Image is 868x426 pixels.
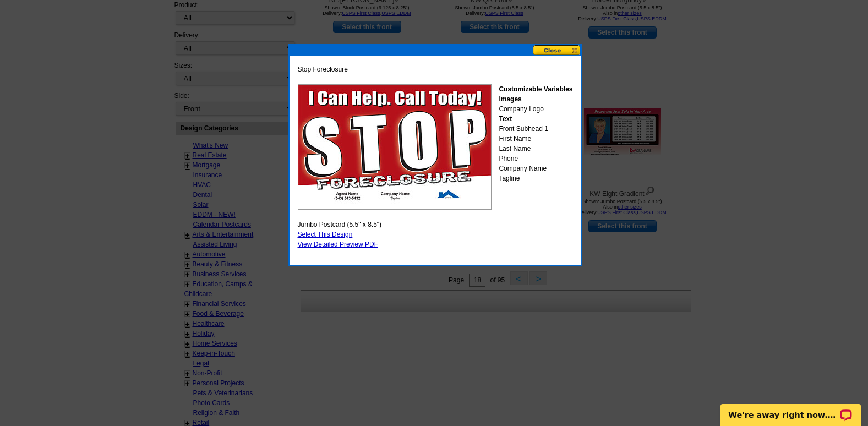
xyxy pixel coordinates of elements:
strong: Customizable Variables [499,85,572,93]
span: Stop Foreclosure [298,64,348,74]
img: PCRE_StopFore2J.jpg [298,84,492,210]
a: Select This Design [298,231,353,238]
span: Jumbo Postcard (5.5" x 8.5") [298,220,382,230]
div: Company Logo Front Subhead 1 First Name Last Name Phone Company Name Tagline [499,84,572,183]
a: View Detailed Preview PDF [298,241,379,248]
strong: Text [499,115,512,123]
iframe: LiveChat chat widget [713,391,868,426]
strong: Images [499,95,521,103]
